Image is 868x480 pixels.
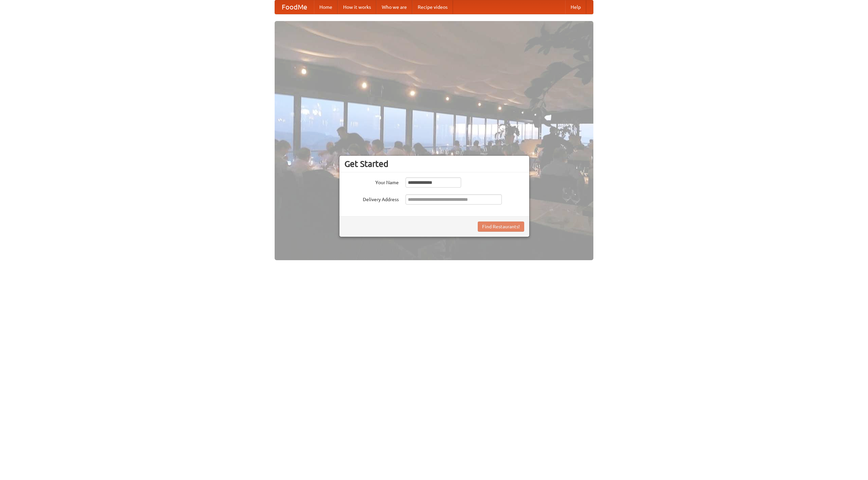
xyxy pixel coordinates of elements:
a: Help [565,0,586,14]
a: How it works [338,0,376,14]
label: Delivery Address [344,194,399,203]
a: Home [314,0,338,14]
h3: Get Started [344,159,524,169]
button: Find Restaurants! [478,222,524,232]
label: Your Name [344,177,399,186]
a: Recipe videos [412,0,453,14]
a: Who we are [376,0,412,14]
a: FoodMe [275,0,314,14]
